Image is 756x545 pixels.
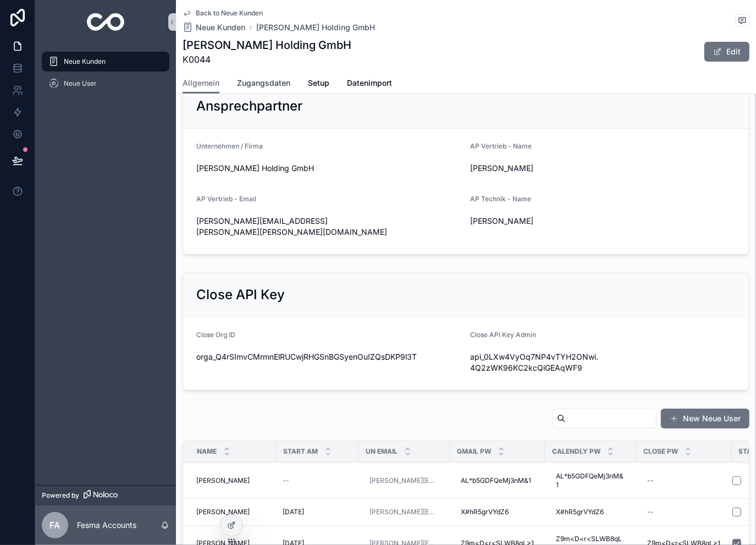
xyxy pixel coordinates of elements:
[42,52,169,71] a: Neue Kunden
[183,22,245,33] a: Neue Kunden
[183,78,219,89] span: Allgemein
[647,476,654,485] div: --
[196,163,462,174] span: [PERSON_NAME] Holding GmbH
[196,508,269,516] a: [PERSON_NAME]
[643,447,678,456] span: Close Pw
[471,351,599,373] span: api_0LXw4VyOq7NP4vTYH2ONwi.4Q2zWK96KC2kcQiGEAqWF9
[461,508,509,516] span: X#hR5grVYdZ6
[283,476,289,485] span: --
[643,503,725,521] a: --
[556,472,625,489] span: AL*b5GDFQeMj3nM&1
[197,447,217,456] span: Name
[237,78,290,89] span: Zugangsdaten
[365,472,443,489] a: [PERSON_NAME][EMAIL_ADDRESS][PERSON_NAME][PERSON_NAME][DOMAIN_NAME][PERSON_NAME]
[196,216,462,238] span: [PERSON_NAME][EMAIL_ADDRESS][PERSON_NAME][PERSON_NAME][DOMAIN_NAME]
[308,73,329,95] a: Setup
[196,9,263,18] span: Back to Neue Kunden
[347,73,392,95] a: Datenimport
[471,195,532,203] span: AP Technik - Name
[196,97,302,115] h2: Ansprechpartner
[347,78,392,89] span: Datenimport
[556,508,604,516] span: X#hR5grVYdZ6
[369,508,439,516] a: [PERSON_NAME][EMAIL_ADDRESS][PERSON_NAME][DOMAIN_NAME][PERSON_NAME]
[183,37,351,53] h1: [PERSON_NAME] Holding GmbH
[42,491,79,500] span: Powered by
[471,163,599,174] span: [PERSON_NAME]
[196,476,250,485] span: [PERSON_NAME]
[661,409,749,428] button: New Neue User
[457,447,491,456] span: Gmail Pw
[704,42,749,62] button: Edit
[283,508,304,516] span: [DATE]
[196,195,256,203] span: AP Vertrieb - Email
[237,73,290,95] a: Zugangsdaten
[456,472,538,489] a: AL*b5GDFQeMj3nM&1
[183,9,263,18] a: Back to Neue Kunden
[64,79,97,88] span: Neue User
[35,44,176,108] div: scrollable content
[283,476,352,485] a: --
[643,472,725,489] a: --
[471,331,537,339] span: Close API Key Admin
[183,73,219,94] a: Allgemein
[283,447,318,456] span: Start am
[366,447,398,456] span: UN Email
[77,520,136,531] p: Fesma Accounts
[196,22,245,33] span: Neue Kunden
[50,519,60,532] span: FA
[471,216,599,227] span: [PERSON_NAME]
[196,142,263,150] span: Unternehmen / Firma
[87,13,125,31] img: App logo
[196,351,462,362] span: orga_Q4rSImvCMrmnElRUCwjRHGSnBGSyenOuIZQsDKP9l3T
[283,508,352,516] a: [DATE]
[196,508,250,516] span: [PERSON_NAME]
[551,503,630,521] a: X#hR5grVYdZ6
[183,53,351,66] span: K0044
[308,78,329,89] span: Setup
[42,74,169,93] a: Neue User
[35,485,176,505] a: Powered by
[552,447,600,456] span: Calendly Pw
[471,142,532,150] span: AP Vertrieb - Name
[256,22,375,33] a: [PERSON_NAME] Holding GmbH
[196,331,235,339] span: Close Org ID
[196,476,269,485] a: [PERSON_NAME]
[551,467,630,494] a: AL*b5GDFQeMj3nM&1
[64,57,106,66] span: Neue Kunden
[461,476,531,485] span: AL*b5GDFQeMj3nM&1
[365,503,443,521] a: [PERSON_NAME][EMAIL_ADDRESS][PERSON_NAME][DOMAIN_NAME][PERSON_NAME]
[456,503,538,521] a: X#hR5grVYdZ6
[647,508,654,516] div: --
[196,286,285,304] h2: Close API Key
[369,476,439,485] a: [PERSON_NAME][EMAIL_ADDRESS][PERSON_NAME][PERSON_NAME][DOMAIN_NAME][PERSON_NAME]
